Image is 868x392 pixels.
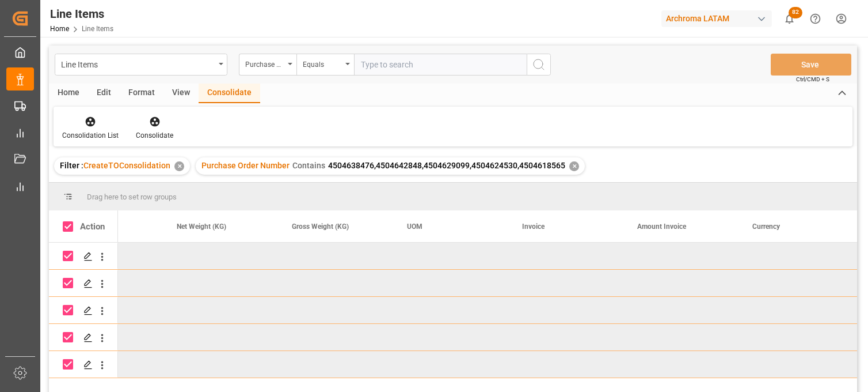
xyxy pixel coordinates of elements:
[527,54,551,76] button: search button
[49,324,118,351] div: Press SPACE to deselect this row.
[637,223,686,231] span: Amount Invoice
[292,223,349,231] span: Gross Weight (KG)
[60,161,83,170] span: Filter :
[245,56,284,70] div: Purchase Order Number
[752,223,780,231] span: Currency
[136,130,173,141] div: Consolidate
[771,54,851,76] button: Save
[303,56,342,70] div: Equals
[199,84,260,103] div: Consolidate
[201,161,290,170] span: Purchase Order Number
[49,84,88,103] div: Home
[120,84,163,103] div: Format
[163,84,199,103] div: View
[80,221,105,232] div: Action
[292,161,325,170] span: Contains
[354,54,527,76] input: Type to search
[776,6,802,32] button: show 82 new notifications
[50,25,69,33] a: Home
[87,193,177,201] span: Drag here to set row groups
[174,161,184,171] div: ✕
[177,223,226,231] span: Net Weight (KG)
[49,297,118,324] div: Press SPACE to deselect this row.
[88,84,120,103] div: Edit
[328,161,565,170] span: 4504638476,4504642848,4504629099,4504624530,4504618565
[569,161,579,171] div: ✕
[802,6,828,32] button: Help Center
[55,54,227,76] button: open menu
[49,351,118,378] div: Press SPACE to deselect this row.
[661,7,776,29] button: Archroma LATAM
[49,243,118,270] div: Press SPACE to deselect this row.
[83,161,170,170] span: CreateTOConsolidation
[50,5,113,22] div: Line Items
[661,10,772,27] div: Archroma LATAM
[407,223,422,231] span: UOM
[62,130,119,141] div: Consolidation List
[296,54,354,76] button: open menu
[796,75,829,84] span: Ctrl/CMD + S
[789,7,802,18] span: 82
[61,56,215,71] div: Line Items
[239,54,296,76] button: open menu
[522,223,545,231] span: Invoice
[49,270,118,297] div: Press SPACE to deselect this row.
